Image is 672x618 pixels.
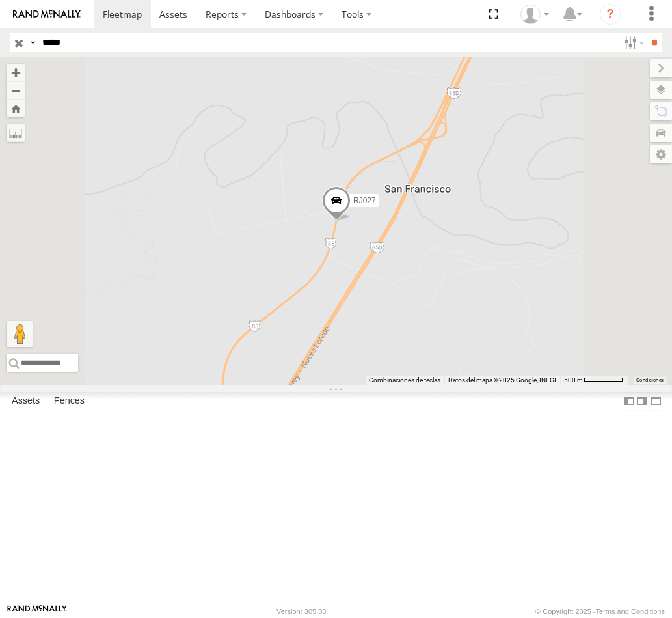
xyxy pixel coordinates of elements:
[560,376,628,385] button: Escala del mapa: 500 m por 59 píxeles
[7,321,33,347] button: Arrastra el hombrecito naranja al mapa para abrir Street View
[7,81,25,100] button: Zoom out
[516,5,554,24] div: Josue Jimenez
[353,195,375,204] span: RJ027
[7,124,25,142] label: Measure
[600,4,621,25] i: ?
[636,378,664,383] a: Condiciones
[47,392,91,410] label: Fences
[619,33,647,52] label: Search Filter Options
[623,392,636,411] label: Dock Summary Table to the Left
[448,376,556,384] span: Datos del mapa ©2025 Google, INEGI
[649,392,662,411] label: Hide Summary Table
[7,100,25,117] button: Zoom Home
[650,145,672,163] label: Map Settings
[13,10,81,19] img: rand-logo.svg
[596,608,665,615] a: Terms and Conditions
[7,64,25,81] button: Zoom in
[7,605,67,618] a: Visit our Website
[369,376,440,385] button: Combinaciones de teclas
[27,33,38,52] label: Search Query
[5,392,46,410] label: Assets
[535,608,665,615] div: © Copyright 2025 -
[276,608,326,615] div: Version: 305.03
[564,376,583,384] span: 500 m
[636,392,649,411] label: Dock Summary Table to the Right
